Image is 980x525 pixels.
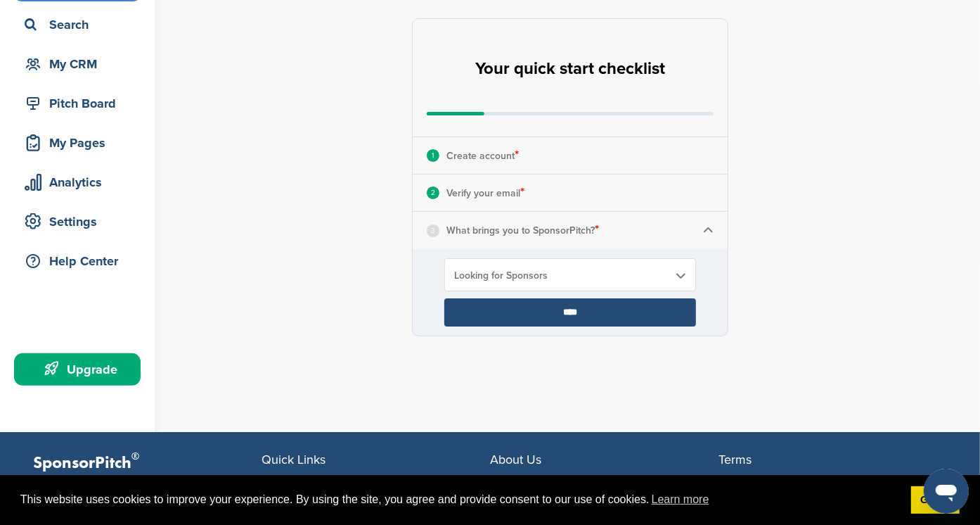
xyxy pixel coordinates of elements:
a: My Pages [14,127,141,159]
div: Settings [21,209,141,234]
a: My CRM [14,48,141,80]
div: My Pages [21,130,141,156]
div: Upgrade [21,357,141,382]
img: Checklist arrow 1 [703,225,714,236]
div: Analytics [21,170,141,195]
div: Search [21,12,141,37]
a: Upgrade [14,353,141,386]
a: Pitch Board [14,87,141,120]
span: This website uses cookies to improve your experience. By using the site, you agree and provide co... [20,489,900,510]
p: What brings you to SponsorPitch? [446,221,599,239]
div: 1 [427,149,439,162]
div: 3 [427,224,439,237]
span: Looking for Sponsors [454,270,668,282]
a: learn more about cookies [650,489,711,510]
span: ® [131,448,139,465]
div: 2 [427,186,439,199]
h2: Your quick start checklist [475,53,665,84]
a: dismiss cookie message [911,486,960,514]
span: Terms [718,452,752,467]
span: Quick Links [262,452,325,467]
div: My CRM [21,51,141,77]
iframe: Button to launch messaging window [924,469,969,514]
span: About Us [490,452,541,467]
p: Verify your email [446,184,524,202]
a: Analytics [14,166,141,198]
a: Help Center [14,245,141,277]
p: SponsorPitch [33,453,262,474]
a: Settings [14,205,141,238]
p: Create account [446,146,519,165]
div: Pitch Board [21,91,141,116]
div: Help Center [21,248,141,274]
a: Search [14,8,141,41]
